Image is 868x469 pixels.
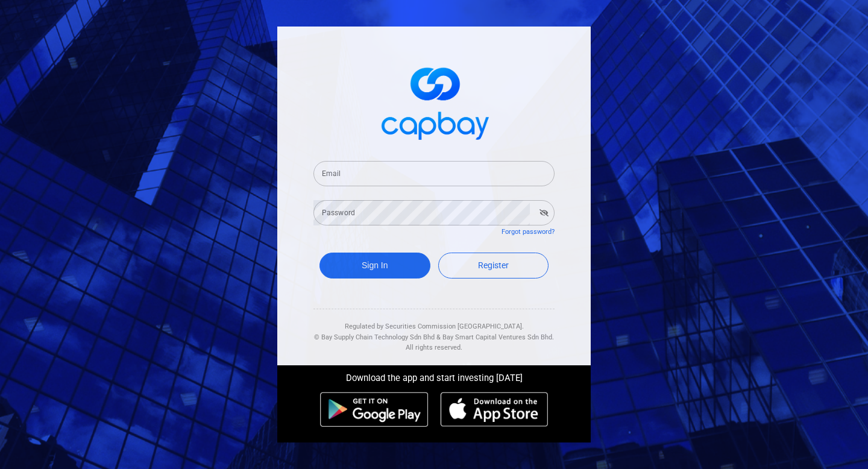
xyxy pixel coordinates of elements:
button: Sign In [319,253,430,279]
a: Register [438,253,549,279]
a: Forgot password? [502,228,555,236]
div: Download the app and start investing [DATE] [268,365,600,386]
img: logo [374,57,494,146]
img: android [320,392,429,427]
span: © Bay Supply Chain Technology Sdn Bhd [314,333,435,341]
span: Register [478,260,509,270]
div: Regulated by Securities Commission [GEOGRAPHIC_DATA]. & All rights reserved. [313,309,555,353]
span: Bay Smart Capital Ventures Sdn Bhd. [442,333,554,341]
img: ios [441,392,548,427]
